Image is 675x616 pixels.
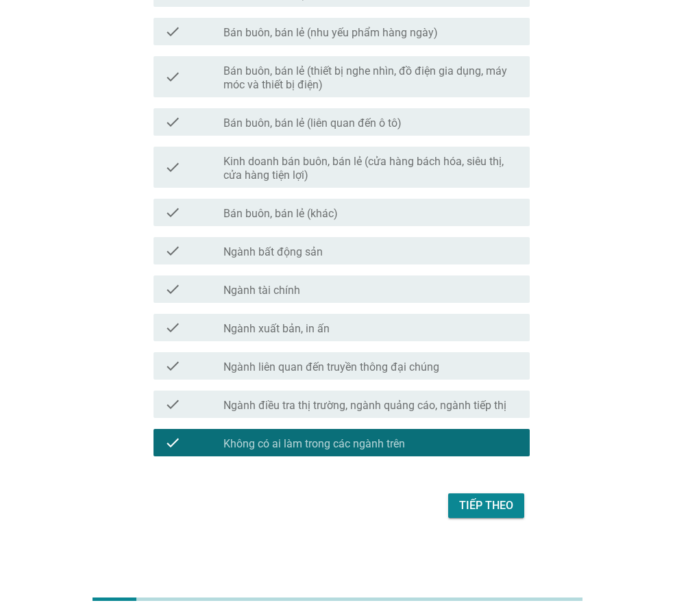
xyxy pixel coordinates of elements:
[223,64,519,92] label: Bán buôn, bán lẻ (thiết bị nghe nhìn, đồ điện gia dụng, máy móc và thiết bị điện)
[164,204,181,221] i: check
[223,322,330,336] label: Ngành xuất bản, in ấn
[164,152,181,182] i: check
[164,23,181,40] i: check
[223,26,438,40] label: Bán buôn, bán lẻ (nhu yếu phẩm hàng ngày)
[164,319,181,336] i: check
[164,434,181,451] i: check
[459,497,513,514] div: Tiếp theo
[448,493,524,518] button: Tiếp theo
[164,62,181,92] i: check
[223,399,506,412] label: Ngành điều tra thị trường, ngành quảng cáo, ngành tiếp thị
[223,155,519,182] label: Kinh doanh bán buôn, bán lẻ (cửa hàng bách hóa, siêu thị, cửa hàng tiện lợi)
[223,245,323,259] label: Ngành bất động sản
[223,116,402,130] label: Bán buôn, bán lẻ (liên quan đến ô tô)
[223,437,405,451] label: Không có ai làm trong các ngành trên
[164,396,181,412] i: check
[164,114,181,130] i: check
[223,284,300,297] label: Ngành tài chính
[223,360,439,374] label: Ngành liên quan đến truyền thông đại chúng
[164,281,181,297] i: check
[223,207,338,221] label: Bán buôn, bán lẻ (khác)
[164,358,181,374] i: check
[164,243,181,259] i: check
